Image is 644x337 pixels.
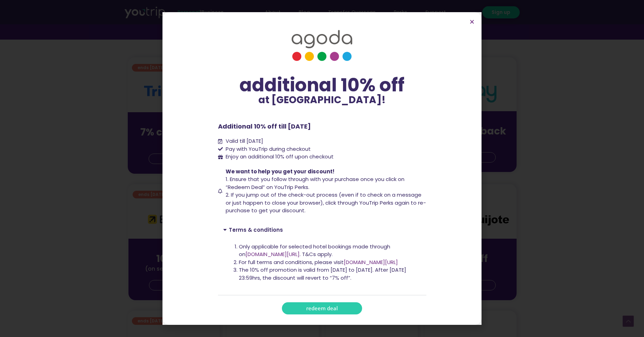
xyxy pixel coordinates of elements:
[218,95,426,105] p: at [GEOGRAPHIC_DATA]!
[239,243,421,258] li: Only applicable for selected hotel bookings made through on . T&Cs apply.
[218,238,426,295] div: Terms & conditions
[239,258,421,266] li: For full terms and conditions, please visit
[218,222,426,238] div: Terms & conditions
[306,306,338,311] span: redeem deal
[226,175,404,191] span: 1. Ensure that you follow through with your purchase once you click on “Redeem Deal” on YouTrip P...
[282,302,362,314] a: redeem deal
[218,122,426,131] p: Additional 10% off till [DATE]
[229,226,283,233] a: Terms & conditions
[226,191,426,214] span: 2. If you jump out of the check-out process (even if to check on a message or just happen to clos...
[245,250,300,258] a: [DOMAIN_NAME][URL]
[469,19,475,24] a: Close
[226,168,334,175] span: We want to help you get your discount!
[344,258,398,266] a: [DOMAIN_NAME][URL]
[239,266,421,282] li: The 10% off promotion is valid from [DATE] to [DATE]. After [DATE] 23:59hrs, the discount will re...
[226,153,334,160] span: Enjoy an additional 10% off upon checkout
[218,75,426,95] div: additional 10% off
[224,137,263,145] span: Valid till [DATE]
[224,145,311,153] span: Pay with YouTrip during checkout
